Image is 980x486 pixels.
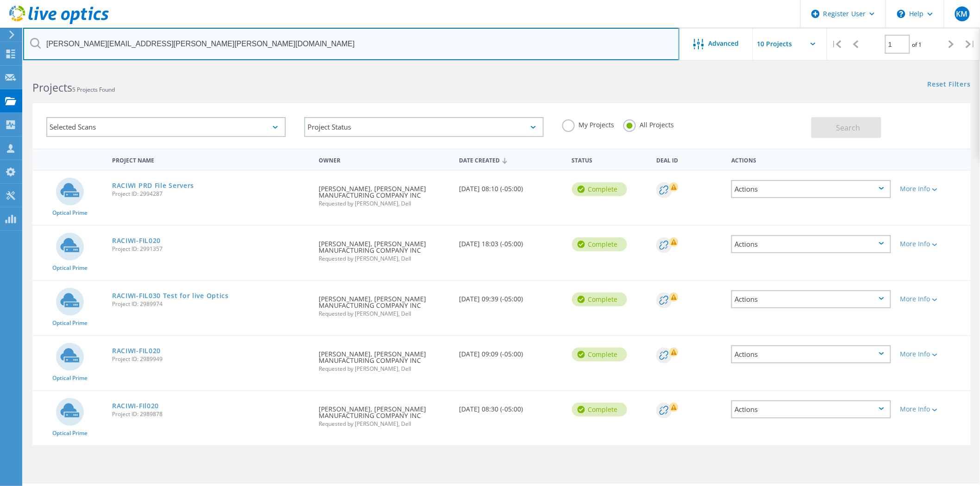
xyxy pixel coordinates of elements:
[319,366,450,372] span: Requested by [PERSON_NAME], Dell
[811,117,881,138] button: Search
[900,296,966,302] div: More Info
[731,345,891,363] div: Actions
[52,430,88,436] span: Optical Prime
[107,151,314,168] div: Project Name
[9,19,109,26] a: Live Optics Dashboard
[112,411,309,417] span: Project ID: 2989878
[112,182,194,189] a: RACIWI PRD File Servers
[562,119,614,128] label: My Projects
[961,28,980,61] div: |
[900,241,966,247] div: More Info
[455,281,567,312] div: [DATE] 09:39 (-05:00)
[314,336,455,381] div: [PERSON_NAME], [PERSON_NAME] MANUFACTURING COMPANY INC
[112,301,309,307] span: Project ID: 2989974
[23,28,679,60] input: Search projects by name, owner, ID, company, etc
[319,201,450,206] span: Requested by [PERSON_NAME], Dell
[112,191,309,197] span: Project ID: 2994287
[731,180,891,198] div: Actions
[572,293,627,306] div: Complete
[455,226,567,256] div: [DATE] 18:03 (-05:00)
[52,210,88,216] span: Optical Prime
[72,86,115,93] span: 5 Projects Found
[455,391,567,422] div: [DATE] 08:30 (-05:00)
[52,375,88,381] span: Optical Prime
[900,351,966,357] div: More Info
[112,403,159,409] a: RACIWI-FIl020
[956,10,968,18] span: KM
[112,356,309,362] span: Project ID: 2989949
[52,320,88,326] span: Optical Prime
[731,235,891,253] div: Actions
[455,151,567,168] div: Date Created
[623,119,674,128] label: All Projects
[304,117,544,137] div: Project Status
[319,421,450,427] span: Requested by [PERSON_NAME], Dell
[827,28,846,61] div: |
[900,186,966,192] div: More Info
[52,265,88,271] span: Optical Prime
[572,348,627,361] div: Complete
[912,41,922,49] span: of 1
[112,246,309,252] span: Project ID: 2991357
[112,293,229,299] a: RACIWI-FIL030 Test for live Optics
[112,237,161,244] a: RACIWI-FIL020
[455,336,567,367] div: [DATE] 09:09 (-05:00)
[652,151,727,168] div: Deal Id
[897,10,905,18] svg: \n
[567,151,652,168] div: Status
[928,81,971,89] a: Reset Filters
[836,123,860,133] span: Search
[900,406,966,412] div: More Info
[314,226,455,271] div: [PERSON_NAME], [PERSON_NAME] MANUFACTURING COMPANY INC
[572,182,627,196] div: Complete
[319,256,450,262] span: Requested by [PERSON_NAME], Dell
[314,171,455,216] div: [PERSON_NAME], [PERSON_NAME] MANUFACTURING COMPANY INC
[314,151,455,168] div: Owner
[32,80,72,95] b: Projects
[314,281,455,326] div: [PERSON_NAME], [PERSON_NAME] MANUFACTURING COMPANY INC
[572,237,627,251] div: Complete
[46,117,286,137] div: Selected Scans
[727,151,896,168] div: Actions
[455,171,567,201] div: [DATE] 08:10 (-05:00)
[112,348,161,354] a: RACIWI-FIL020
[314,391,455,436] div: [PERSON_NAME], [PERSON_NAME] MANUFACTURING COMPANY INC
[319,311,450,317] span: Requested by [PERSON_NAME], Dell
[731,400,891,418] div: Actions
[709,40,739,47] span: Advanced
[731,290,891,308] div: Actions
[572,403,627,417] div: Complete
